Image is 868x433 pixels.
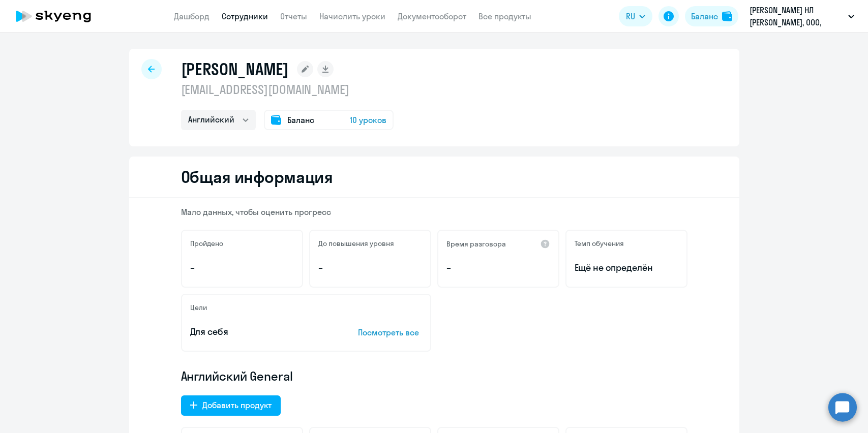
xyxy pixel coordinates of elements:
[181,395,281,416] button: Добавить продукт
[202,399,272,411] div: Добавить продукт
[619,6,652,26] button: RU
[350,114,386,126] span: 10 уроков
[685,6,738,26] button: Балансbalance
[181,167,333,187] h2: Общая информация
[190,261,294,274] p: –
[181,368,293,384] span: Английский General
[446,239,506,249] h5: Время разговора
[750,4,844,28] p: [PERSON_NAME] НЛ [PERSON_NAME], ООО, Договор постоплата
[190,303,207,312] h5: Цели
[744,4,859,28] button: [PERSON_NAME] НЛ [PERSON_NAME], ООО, Договор постоплата
[398,11,466,21] a: Документооборот
[181,59,289,79] h1: [PERSON_NAME]
[575,239,624,248] h5: Темп обучения
[318,261,422,274] p: –
[174,11,209,21] a: Дашборд
[446,261,550,274] p: –
[222,11,268,21] a: Сотрудники
[181,206,687,218] p: Мало данных, чтобы оценить прогресс
[691,10,718,22] div: Баланс
[575,261,678,274] span: Ещё не определён
[287,114,314,126] span: Баланс
[190,239,223,248] h5: Пройдено
[478,11,531,21] a: Все продукты
[280,11,307,21] a: Отчеты
[190,325,326,338] p: Для себя
[318,239,394,248] h5: До повышения уровня
[181,81,394,98] p: [EMAIL_ADDRESS][DOMAIN_NAME]
[358,326,422,338] p: Посмотреть все
[626,10,635,22] span: RU
[319,11,385,21] a: Начислить уроки
[722,11,732,21] img: balance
